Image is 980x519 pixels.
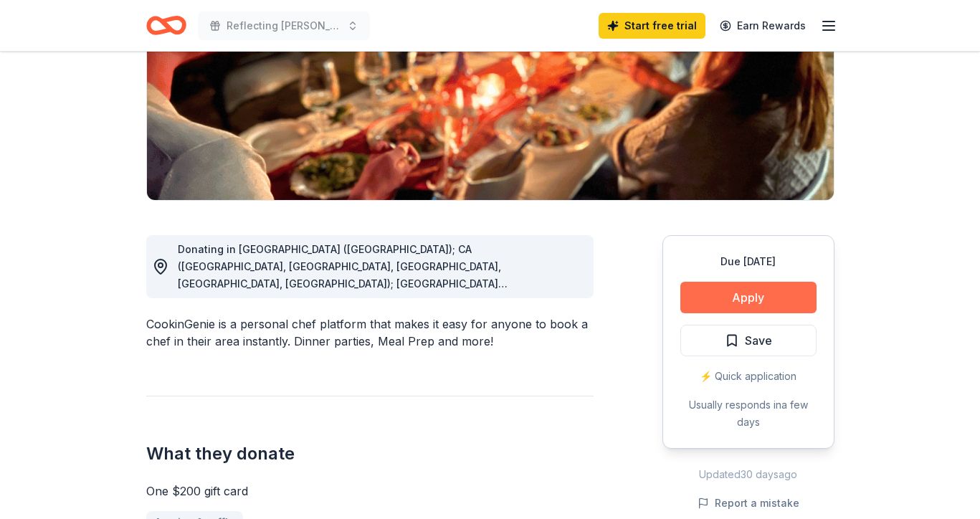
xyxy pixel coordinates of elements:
[680,368,817,385] div: ⚡️ Quick application
[680,325,817,356] button: Save
[146,482,594,500] div: One $200 gift card
[711,13,814,39] a: Earn Rewards
[662,466,834,483] div: Updated 30 days ago
[698,495,799,512] button: Report a mistake
[680,282,817,313] button: Apply
[680,253,817,270] div: Due [DATE]
[680,396,817,431] div: Usually responds in a few days
[198,11,370,40] button: Reflecting [PERSON_NAME]
[146,9,186,42] a: Home
[599,13,705,39] a: Start free trial
[146,442,594,465] h2: What they donate
[146,315,594,350] div: CookinGenie is a personal chef platform that makes it easy for anyone to book a chef in their are...
[227,17,341,34] span: Reflecting [PERSON_NAME]
[745,331,772,350] span: Save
